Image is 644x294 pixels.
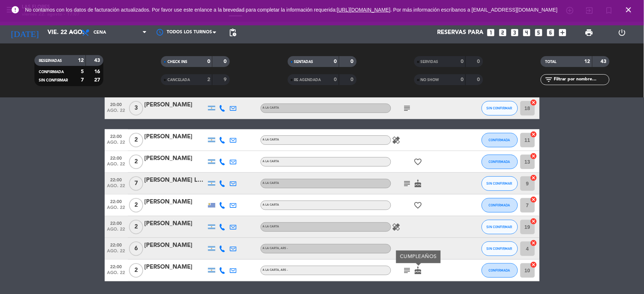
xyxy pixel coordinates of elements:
[167,60,187,64] span: CHECK INS
[558,28,568,37] i: add_box
[403,104,412,113] i: subject
[167,78,190,82] span: CANCELADA
[522,28,532,37] i: looks_4
[391,7,558,13] a: . Por más información escríbanos a [EMAIL_ADDRESS][DOMAIN_NAME]
[437,29,484,36] span: Reservas para
[350,77,355,82] strong: 0
[78,58,84,63] strong: 12
[224,59,228,64] strong: 0
[337,7,391,13] a: [URL][DOMAIN_NAME]
[482,263,518,278] button: CONFIRMADA
[606,22,639,43] div: LOG OUT
[334,77,337,82] strong: 0
[482,101,518,115] button: SIN CONFIRMAR
[414,201,423,210] i: favorite_border
[553,76,609,84] input: Filtrar por nombre...
[39,79,68,82] span: SIN CONFIRMAR
[414,266,423,275] i: cake
[294,78,321,82] span: RE AGENDADA
[107,249,125,257] span: ago. 22
[350,59,355,64] strong: 0
[263,138,279,141] span: A LA CARTA
[482,176,518,191] button: SIN CONFIRMAR
[11,5,20,14] i: error
[489,203,510,207] span: CONFIRMADA
[263,203,279,206] span: A LA CARTA
[530,261,537,268] i: cancel
[482,133,518,147] button: CONFIRMADA
[487,225,512,229] span: SIN CONFIRMAR
[489,160,510,164] span: CONFIRMADA
[487,247,512,251] span: SIN CONFIRMAR
[224,77,228,82] strong: 9
[129,176,143,191] span: 7
[334,59,337,64] strong: 0
[94,30,106,35] span: Cena
[461,59,464,64] strong: 0
[279,269,288,272] span: , ARS -
[546,28,556,37] i: looks_6
[107,262,125,270] span: 22:00
[396,251,441,263] div: CUMPLEAÑOS
[107,240,125,249] span: 22:00
[482,198,518,213] button: CONFIRMADA
[129,101,143,115] span: 3
[414,157,423,166] i: favorite_border
[624,5,633,14] i: close
[421,60,439,64] span: SERVIDAS
[145,219,206,228] div: [PERSON_NAME]
[487,106,512,110] span: SIN CONFIRMAR
[421,78,439,82] span: NO SHOW
[145,176,206,185] div: [PERSON_NAME] Lo [PERSON_NAME]
[263,247,288,250] span: A LA CARTA
[129,220,143,234] span: 2
[530,99,537,106] i: cancel
[107,270,125,279] span: ago. 22
[403,266,412,275] i: subject
[487,181,512,185] span: SIN CONFIRMAR
[107,227,125,235] span: ago. 22
[39,70,64,74] span: CONFIRMADA
[530,152,537,160] i: cancel
[228,28,237,37] span: pending_actions
[107,197,125,205] span: 22:00
[489,268,510,272] span: CONFIRMADA
[207,77,210,82] strong: 2
[482,241,518,256] button: SIN CONFIRMAR
[530,239,537,247] i: cancel
[392,223,401,231] i: healing
[534,28,544,37] i: looks_5
[5,25,44,41] i: [DATE]
[145,154,206,163] div: [PERSON_NAME]
[107,162,125,170] span: ago. 22
[392,136,401,144] i: healing
[498,28,508,37] i: looks_two
[263,269,288,272] span: A LA CARTA
[530,196,537,203] i: cancel
[94,77,101,83] strong: 27
[263,106,279,109] span: A LA CARTA
[618,28,626,37] i: power_settings_new
[482,155,518,169] button: CONFIRMADA
[263,225,279,228] span: A LA CARTA
[207,59,210,64] strong: 0
[486,28,496,37] i: looks_one
[544,75,553,84] i: filter_list
[414,179,423,188] i: cake
[482,220,518,234] button: SIN CONFIRMAR
[107,205,125,214] span: ago. 22
[294,60,313,64] span: SENTADAS
[145,241,206,250] div: [PERSON_NAME]
[81,69,84,74] strong: 5
[81,77,84,83] strong: 7
[129,241,143,256] span: 6
[39,59,62,63] span: RESERVADAS
[94,58,101,63] strong: 43
[545,60,556,64] span: TOTAL
[129,198,143,213] span: 2
[107,140,125,148] span: ago. 22
[145,262,206,272] div: [PERSON_NAME]
[107,184,125,192] span: ago. 22
[67,28,76,37] i: arrow_drop_down
[477,77,481,82] strong: 0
